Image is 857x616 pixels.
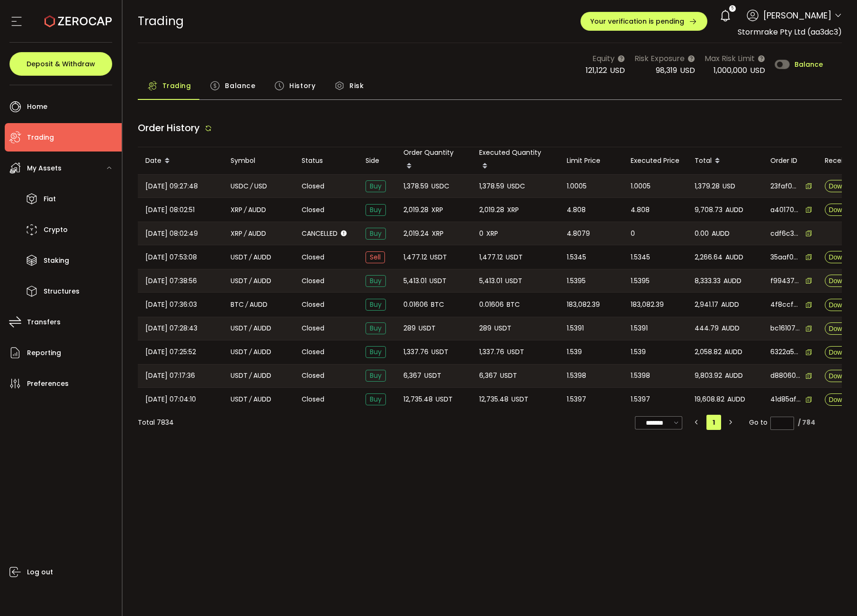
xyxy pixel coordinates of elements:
span: Buy [366,275,386,287]
span: USDT [429,276,446,286]
span: USDT [500,370,517,381]
div: Order Quantity [396,147,472,174]
span: 12,735.48 [479,394,509,405]
span: Risk [349,76,364,95]
span: 2,019.28 [403,205,428,215]
span: Log out [27,565,53,579]
span: Balance [795,61,823,68]
span: [DATE] 07:38:56 [145,276,197,286]
span: USDT [431,347,448,357]
span: Closed [302,371,324,381]
div: Side [358,155,396,166]
span: Buy [366,393,386,405]
span: USDT [231,394,248,405]
span: 1,337.76 [479,347,504,357]
span: 0 [631,228,635,239]
span: 0 [479,228,483,239]
span: 1.5395 [631,276,650,286]
span: Buy [366,204,386,216]
span: 23faf045-52f9-4142-bca3-6348a7dd84ce [770,181,801,191]
span: 1.5345 [567,252,586,263]
span: 0.01606 [403,299,428,310]
span: Closed [302,205,324,215]
span: AUDD [723,276,741,286]
span: 6322a5b0-5b5d-4972-8551-59831c0fb457 [770,347,801,357]
em: / [249,394,252,405]
span: XRP [431,205,443,215]
div: Status [294,155,358,166]
span: 41d85af9-bc71-4237-b2b7-f7965becad44 [770,394,801,404]
span: 1,378.59 [479,181,504,192]
span: Buy [366,370,386,382]
span: USDT [419,323,436,334]
span: Risk Exposure [634,53,685,64]
span: USD [610,65,625,76]
span: 35aaf050-d608-4834-a2fd-715c04136631 [770,252,801,262]
span: [DATE] 08:02:49 [145,228,198,239]
span: Transfers [27,315,61,329]
span: USDT [505,276,522,286]
span: AUDD [250,299,268,310]
span: Trading [27,131,54,144]
span: AUDD [253,394,271,405]
span: Closed [302,276,324,286]
span: [DATE] 08:02:51 [145,205,195,215]
span: 1.5397 [631,394,650,405]
span: 5,413.01 [403,276,427,286]
span: AUDD [248,205,266,215]
span: 5,413.01 [479,276,502,286]
em: / [245,299,248,310]
span: 1.0005 [567,181,587,192]
span: 0.00 [695,228,709,239]
span: XRP [231,228,242,239]
span: USDC [231,181,249,192]
span: USDT [231,276,248,286]
span: 4.808 [567,205,586,215]
span: 1,477.12 [479,252,503,263]
span: BTC [507,299,520,310]
span: Buy [366,228,386,240]
span: f9943726-0d20-4471-b526-252129c430b5 [770,276,801,286]
span: 1.539 [567,347,582,357]
span: Max Risk Limit [705,53,755,64]
span: cdf6c347-cf6e-4c6c-9900-77a04d9a723e [770,229,801,239]
div: / 784 [798,418,815,428]
span: Buy [366,322,386,334]
span: 8,333.33 [695,276,721,286]
span: 1.5397 [567,394,586,405]
span: 19,608.82 [695,394,724,405]
em: / [249,370,252,381]
span: AUDD [727,394,745,405]
span: XRP [507,205,519,215]
span: 2,266.64 [695,252,723,263]
span: 0.01606 [479,299,504,310]
span: USDT [507,347,524,357]
span: Home [27,100,47,114]
span: 1.5345 [631,252,650,263]
span: 1,337.76 [403,347,428,357]
span: 2,019.24 [403,228,429,239]
div: Symbol [223,155,294,166]
span: History [289,76,315,95]
span: BTC [431,299,444,310]
span: 1,477.12 [403,252,427,263]
span: USDT [436,394,453,405]
span: 183,082.39 [631,299,664,310]
button: Deposit & Withdraw [9,52,112,76]
span: AUDD [725,370,743,381]
span: BTC [231,299,244,310]
span: USD [680,65,695,76]
span: [DATE] 07:53:08 [145,252,197,263]
span: [DATE] 07:25:52 [145,347,196,357]
span: Sell [366,251,385,263]
span: 1.0005 [631,181,651,192]
span: [DATE] 07:28:43 [145,323,197,334]
span: Structures [44,285,80,298]
span: USDC [507,181,525,192]
span: USDT [231,347,248,357]
span: Go to [749,416,794,429]
span: Balance [225,76,255,95]
span: USD [723,181,735,192]
span: 9,708.73 [695,205,723,215]
span: 444.79 [695,323,719,334]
